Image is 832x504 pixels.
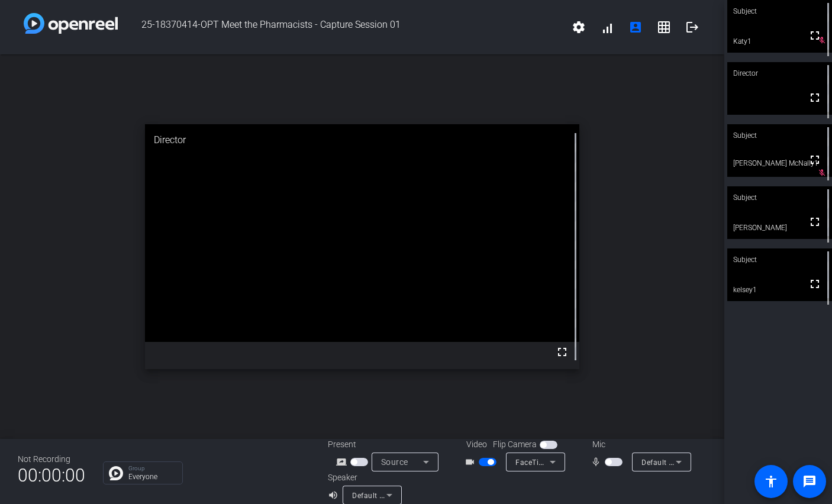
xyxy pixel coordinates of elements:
[328,488,342,502] mat-icon: volume_up
[727,62,832,85] div: Director
[727,248,832,271] div: Subject
[685,20,699,34] mat-icon: logout
[764,474,778,489] mat-icon: accessibility
[808,28,822,43] mat-icon: fullscreen
[493,438,537,451] span: Flip Camera
[145,124,579,156] div: Director
[128,473,176,480] p: Everyone
[555,345,569,359] mat-icon: fullscreen
[802,474,817,489] mat-icon: message
[336,455,350,469] mat-icon: screen_share_outline
[118,13,565,41] span: 25-18370414-OPT Meet the Pharmacists - Capture Session 01
[808,91,822,105] mat-icon: fullscreen
[109,466,123,480] img: Chat Icon
[381,457,408,467] span: Source
[572,20,586,34] mat-icon: settings
[328,471,399,484] div: Speaker
[515,457,637,467] span: FaceTime HD Camera (4E23:4E8C)
[727,124,832,147] div: Subject
[641,457,791,467] span: Default - MacBook Air Microphone (Built-in)
[18,461,85,490] span: 00:00:00
[466,438,487,451] span: Video
[581,438,699,451] div: Mic
[808,153,822,167] mat-icon: fullscreen
[591,455,605,469] mat-icon: mic_none
[352,490,492,500] span: Default - MacBook Air Speakers (Built-in)
[727,186,832,209] div: Subject
[808,215,822,229] mat-icon: fullscreen
[328,438,446,451] div: Present
[628,20,643,34] mat-icon: account_box
[128,466,176,471] p: Group
[465,455,479,469] mat-icon: videocam_outline
[657,20,671,34] mat-icon: grid_on
[808,277,822,291] mat-icon: fullscreen
[24,13,118,34] img: white-gradient.svg
[593,13,621,41] button: signal_cellular_alt
[18,453,85,466] div: Not Recording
